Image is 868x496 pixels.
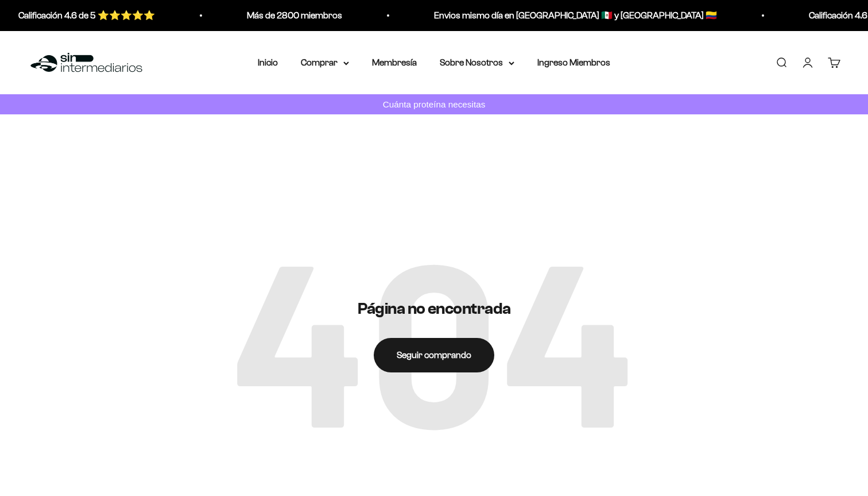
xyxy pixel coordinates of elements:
[374,338,494,372] a: Seguir comprando
[372,57,417,67] a: Membresía
[537,57,610,67] a: Ingreso Miembros
[440,55,514,70] summary: Sobre Nosotros
[258,57,278,67] a: Inicio
[301,55,349,70] summary: Comprar
[13,8,150,23] p: Calificación 4.6 de 5 ⭐️⭐️⭐️⭐️⭐️
[429,8,712,23] p: Envios mismo día en [GEOGRAPHIC_DATA] 🇲🇽 y [GEOGRAPHIC_DATA] 🇨🇴
[380,97,489,111] p: Cuánta proteína necesitas
[242,8,337,23] p: Más de 2800 miembros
